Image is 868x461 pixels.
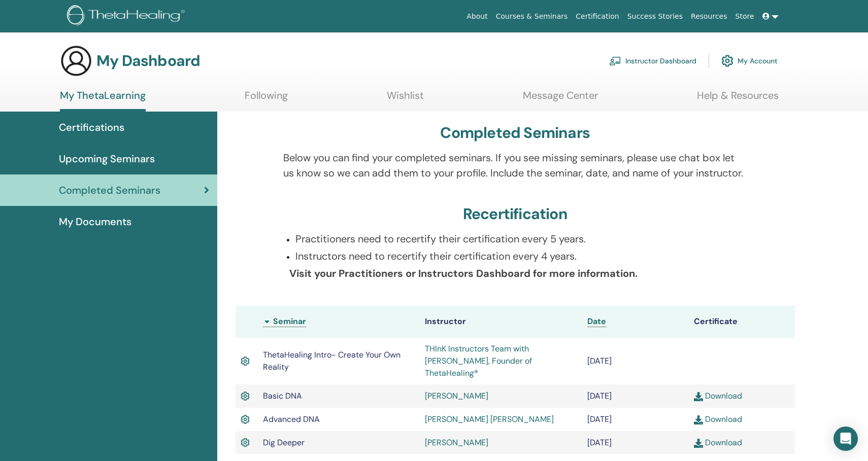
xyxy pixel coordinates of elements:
[609,50,696,72] a: Instructor Dashboard
[582,384,688,408] td: [DATE]
[60,89,146,112] a: My ThetaLearning
[694,439,703,448] img: download.svg
[425,343,532,378] a: THInK Instructors Team with [PERSON_NAME], Founder of ThetaHealing®
[263,437,305,448] span: Dig Deeper
[59,214,131,229] span: My Documents
[263,414,320,424] span: Advanced DNA
[694,391,742,401] a: Download
[587,316,606,327] a: Date
[440,124,590,142] h3: Completed Seminars
[523,89,598,109] a: Message Center
[289,267,638,280] b: Visit your Practitioners or Instructors Dashboard for more information.
[582,338,688,384] td: [DATE]
[833,427,858,451] div: Open Intercom Messenger
[697,89,779,109] a: Help & Resources
[245,89,288,109] a: Following
[60,45,92,77] img: generic-user-icon.jpg
[425,437,488,448] a: [PERSON_NAME]
[67,5,188,28] img: logo.png
[295,249,747,264] p: Instructors need to recertify their certification every 4 years.
[694,414,742,424] a: Download
[59,183,160,198] span: Completed Seminars
[623,7,687,26] a: Success Stories
[59,151,155,166] span: Upcoming Seminars
[241,389,250,403] img: Active Certificate
[582,408,688,431] td: [DATE]
[263,349,400,372] span: ThetaHealing Intro- Create Your Own Reality
[721,52,733,69] img: cog.svg
[492,7,572,26] a: Courses & Seminars
[425,391,488,401] a: [PERSON_NAME]
[295,231,747,246] p: Practitioners need to recertify their certification every 5 years.
[425,414,554,424] a: [PERSON_NAME] [PERSON_NAME]
[609,56,621,65] img: chalkboard-teacher.svg
[463,205,567,223] h3: Recertification
[462,7,491,26] a: About
[241,413,250,426] img: Active Certificate
[241,436,250,449] img: Active Certificate
[96,52,200,70] h3: My Dashboard
[572,7,623,26] a: Certification
[263,391,302,401] span: Basic DNA
[241,354,250,368] img: Active Certificate
[59,120,124,135] span: Certifications
[387,89,424,109] a: Wishlist
[689,305,795,338] th: Certificate
[721,50,778,72] a: My Account
[283,150,747,181] p: Below you can find your completed seminars. If you see missing seminars, please use chat box let ...
[694,415,703,424] img: download.svg
[420,305,582,338] th: Instructor
[731,7,758,26] a: Store
[582,431,688,454] td: [DATE]
[687,7,731,26] a: Resources
[694,392,703,401] img: download.svg
[694,437,742,448] a: Download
